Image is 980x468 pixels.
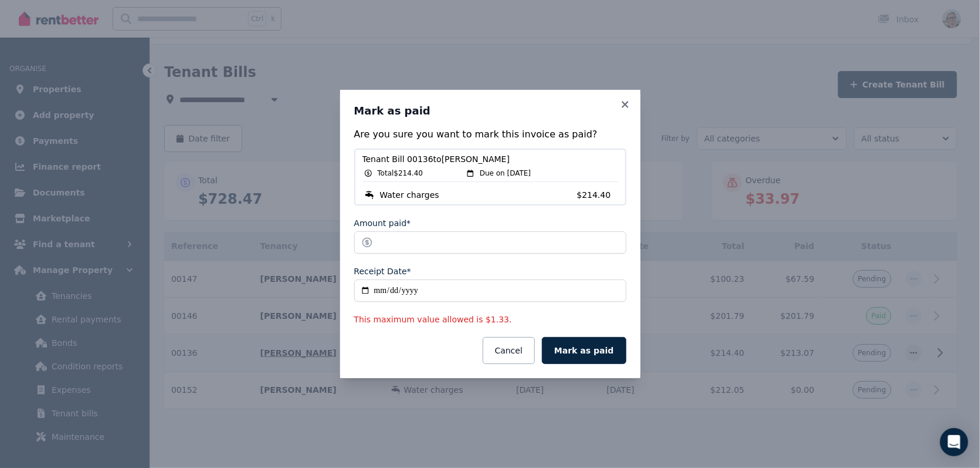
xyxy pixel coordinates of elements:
span: Water charges [380,189,439,201]
span: Tenant Bill 00136 to [PERSON_NAME] [362,153,618,165]
span: Due on [DATE] [480,169,531,178]
span: Total $214.40 [378,169,423,178]
button: Mark as paid [542,337,626,364]
p: Are you sure you want to mark this invoice as paid? [354,127,626,142]
label: Amount paid* [354,217,411,229]
label: Receipt Date* [354,265,411,277]
div: Open Intercom Messenger [940,428,968,456]
span: $214.40 [577,189,618,201]
button: Cancel [483,337,535,364]
h3: Mark as paid [354,104,626,118]
p: This maximum value allowed is $1.33. [354,314,626,325]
